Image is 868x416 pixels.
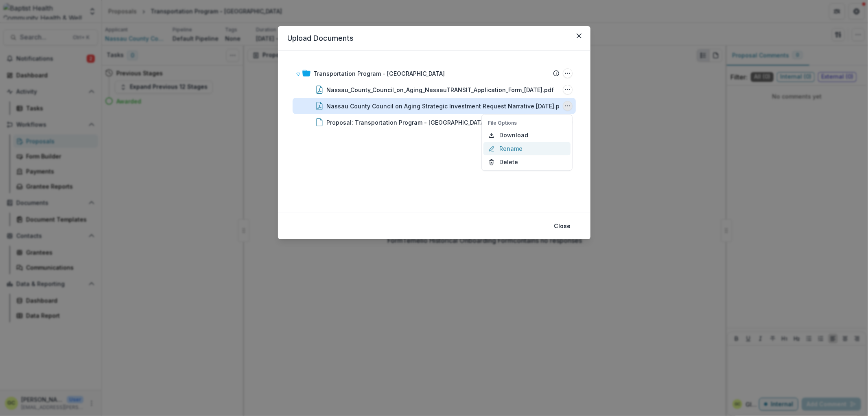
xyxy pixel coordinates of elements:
div: Proposal: Transportation Program - [GEOGRAPHIC_DATA] [327,118,487,127]
button: Close [573,29,586,42]
button: Close [549,220,576,233]
div: Transportation Program - [GEOGRAPHIC_DATA] [314,69,445,78]
button: Nassau County Council on Aging Strategic Investment Request Narrative August 2016.pdf Options [563,101,573,111]
button: Nassau_County_Council_on_Aging_NassauTRANSIT_Application_Form_08.25.2016.pdf Options [563,85,573,95]
header: Upload Documents [278,26,590,51]
div: Nassau County Council on Aging Strategic Investment Request Narrative [DATE].pdfNassau County Cou... [293,98,576,114]
p: File Options [488,119,566,127]
div: Nassau_County_Council_on_Aging_NassauTRANSIT_Application_Form_[DATE].pdf [327,86,554,94]
div: Nassau_County_Council_on_Aging_NassauTRANSIT_Application_Form_[DATE].pdfNassau_County_Council_on_... [293,81,576,98]
div: Nassau County Council on Aging Strategic Investment Request Narrative [DATE].pdf [327,102,566,110]
div: Proposal: Transportation Program - [GEOGRAPHIC_DATA]Proposal: Transportation Program - NassauTRAN... [293,114,576,130]
div: Transportation Program - [GEOGRAPHIC_DATA]Transportation Program - NassauTRANSIT Options [293,65,576,81]
button: Transportation Program - NassauTRANSIT Options [563,68,573,78]
div: Transportation Program - [GEOGRAPHIC_DATA]Transportation Program - NassauTRANSIT OptionsNassau_Co... [293,65,576,130]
